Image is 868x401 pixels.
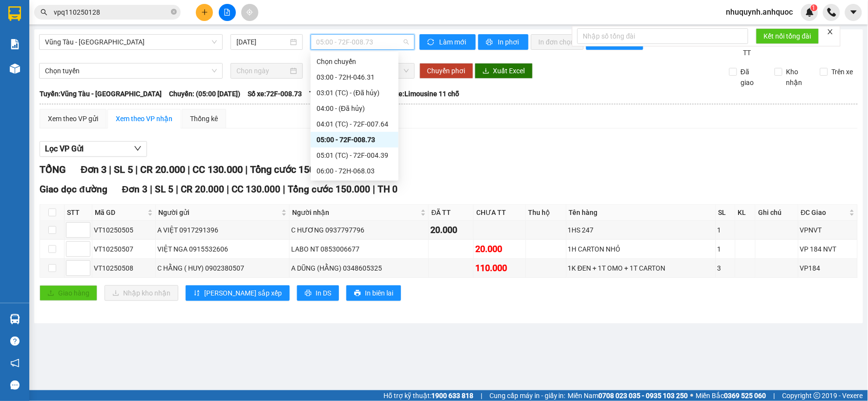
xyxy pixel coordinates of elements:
div: 1H CARTON NHỎ [568,244,714,254]
span: SL 5 [114,164,133,175]
span: nhuquynh.anhquoc [719,6,801,18]
sup: 1 [811,4,818,11]
div: Chọn chuyến [317,56,393,67]
span: CC 130.000 [232,184,280,195]
strong: 0708 023 035 - 0935 103 250 [599,392,688,400]
button: sort-ascending[PERSON_NAME] sắp xếp [186,285,290,301]
span: | [245,164,248,175]
button: Kết nối tổng đài [756,28,819,44]
span: | [774,390,775,401]
th: STT [64,205,92,221]
span: Cung cấp máy in - giấy in: [489,390,566,401]
span: file-add [224,9,231,16]
span: | [227,184,229,195]
span: | [373,184,375,195]
button: printerIn DS [297,285,339,301]
span: notification [10,359,20,368]
span: TH 0 [378,184,398,195]
th: Thu hộ [526,205,567,221]
span: download [483,67,489,75]
button: In đơn chọn [531,34,584,50]
div: 03:01 (TC) - (Đã hủy) [317,87,393,98]
div: 1 [718,225,734,235]
button: Chuyển phơi [420,63,473,79]
span: Đơn 3 [81,164,106,175]
button: uploadGiao hàng [40,285,97,301]
img: solution-icon [10,39,20,49]
span: | [188,164,190,175]
span: Người nhận [292,207,419,218]
span: down [134,145,142,152]
button: aim [241,4,258,21]
div: 1HS 247 [568,225,714,235]
span: | [481,390,482,401]
div: VT10250507 [94,244,154,254]
div: A VIỆT 0917291396 [157,225,288,235]
button: printerIn biên lai [346,285,401,301]
div: C HẰNG ( HUY) 0902380507 [157,263,288,274]
div: 1K ĐEN + 1T OMO + 1T CARTON [568,263,714,274]
span: CC 130.000 [192,164,243,175]
span: Loại xe: Limousine 11 chỗ [381,88,460,99]
div: LABO NT 0853006677 [291,244,427,254]
button: downloadXuất Excel [475,63,533,79]
button: Lọc VP Gửi [40,141,147,157]
div: Xem theo VP nhận [116,113,172,124]
div: 03:00 - 72H-046.31 [317,72,393,83]
span: Đã giao [737,66,767,88]
span: Miền Bắc [696,390,766,401]
strong: 1900 633 818 [431,392,473,400]
button: downloadNhập kho nhận [105,285,178,301]
span: ĐC Giao [801,207,847,218]
span: Làm mới [440,37,468,47]
span: caret-down [849,8,858,17]
div: VIỆT NGA 0915532606 [157,244,288,254]
td: VT10250505 [92,221,156,240]
span: In phơi [498,37,521,47]
span: Trên xe [828,66,857,77]
img: warehouse-icon [10,314,20,324]
input: Nhập số tổng đài [577,28,748,44]
span: SL 5 [155,184,173,195]
span: | [109,164,111,175]
input: 15/10/2025 [236,37,288,47]
span: close [827,28,834,35]
img: warehouse-icon [10,63,20,74]
span: copyright [814,392,821,399]
span: Miền Nam [568,390,688,401]
span: close-circle [171,9,177,15]
div: 20.000 [430,223,472,237]
th: Ghi chú [756,205,798,221]
div: 1 [718,244,734,254]
span: Tài xế: Tăng Nhân Tú [309,88,373,99]
div: 3 [718,263,734,274]
img: logo-vxr [8,6,21,21]
strong: 0369 525 060 [724,392,766,400]
span: | [283,184,285,195]
div: C HƯƠNG 0937797796 [291,225,427,235]
span: [PERSON_NAME] sắp xếp [204,288,282,298]
span: aim [246,9,253,16]
div: 20.000 [475,242,524,256]
span: Vũng Tàu - Sân Bay [45,35,217,49]
span: CR 20.000 [140,164,185,175]
span: Xuất Excel [493,65,525,76]
div: Thống kê [190,113,218,124]
div: VP 184 NVT [800,244,856,254]
span: sync [427,39,436,46]
div: Xem theo VP gửi [48,113,98,124]
span: | [135,164,138,175]
span: question-circle [10,337,20,346]
span: Chuyến: (05:00 [DATE]) [169,88,240,99]
input: Chọn ngày [236,65,288,76]
button: file-add [219,4,236,21]
span: 1 [812,4,816,11]
div: 04:00 - (Đã hủy) [317,103,393,114]
th: KL [736,205,756,221]
span: printer [305,290,312,297]
span: 05:00 - 72F-008.73 [317,35,409,49]
div: 05:01 (TC) - 72F-004.39 [317,150,393,161]
span: Giao dọc đường [40,184,107,195]
span: In DS [316,288,331,298]
span: CR 20.000 [181,184,224,195]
